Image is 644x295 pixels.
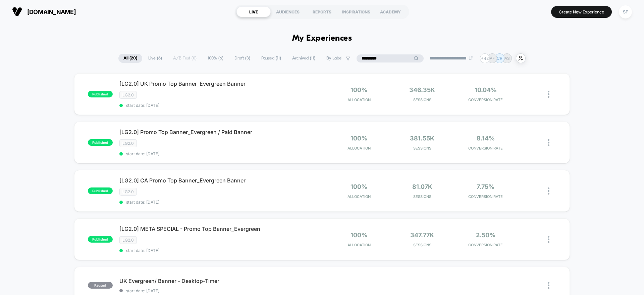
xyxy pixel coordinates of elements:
span: [LG2.0] META SPECIAL - Promo Top Banner_Evergreen [119,225,322,232]
h1: My Experiences [292,34,352,43]
span: 346.35k [409,86,435,93]
p: AS [504,56,510,61]
span: Sessions [392,146,452,151]
span: Sessions [392,243,452,247]
span: published [88,236,113,243]
span: By Label [326,56,342,61]
span: 100% [351,183,367,190]
span: LG2.0 [119,139,137,147]
span: 10.04% [475,86,497,93]
span: 100% [351,135,367,142]
span: Sessions [392,97,452,102]
span: Allocation [347,243,371,247]
span: [DOMAIN_NAME] [27,8,76,15]
span: LG2.0 [119,236,137,244]
span: published [88,91,113,97]
div: SF [619,5,632,18]
span: start date: [DATE] [119,288,322,293]
span: 81.07k [412,183,432,190]
span: published [88,139,113,146]
span: CONVERSION RATE [455,243,516,247]
img: close [548,139,549,146]
span: Paused ( 11 ) [256,54,286,63]
span: Archived ( 11 ) [287,54,320,63]
span: published [88,187,113,194]
span: paused [88,282,113,289]
span: 2.50% [476,231,495,239]
img: close [548,236,549,243]
span: start date: [DATE] [119,248,322,253]
button: SF [617,5,634,19]
button: [DOMAIN_NAME] [10,6,78,17]
div: AUDIENCES [271,6,305,17]
span: All ( 20 ) [118,54,142,63]
span: Live ( 6 ) [143,54,167,63]
span: LG2.0 [119,188,137,196]
div: REPORTS [305,6,339,17]
p: CR [497,56,502,61]
span: 100% [351,86,367,93]
span: CONVERSION RATE [455,194,516,199]
div: INSPIRATIONS [339,6,373,17]
img: Visually logo [12,7,22,17]
span: 7.75% [477,183,494,190]
div: ACADEMY [373,6,408,17]
span: Sessions [392,194,452,199]
span: UK Evergreen/ Banner - Desktop-Timer [119,278,322,284]
span: start date: [DATE] [119,151,322,156]
span: Allocation [347,194,371,199]
img: end [469,56,473,60]
div: LIVE [236,6,271,17]
span: CONVERSION RATE [455,97,516,102]
span: [LG2.0] CA Promo Top Banner_Evergreen Banner [119,177,322,184]
span: LG2.0 [119,91,137,99]
span: 347.77k [410,231,434,239]
span: 8.14% [477,135,495,142]
span: 381.55k [410,135,434,142]
span: 100% [351,231,367,239]
span: Allocation [347,97,371,102]
span: start date: [DATE] [119,200,322,205]
span: [LG2.0] Promo Top Banner_Evergreen / Paid Banner [119,129,322,135]
span: start date: [DATE] [119,103,322,108]
img: close [548,187,549,195]
span: CONVERSION RATE [455,146,516,151]
div: + 42 [480,53,490,63]
span: Allocation [347,146,371,151]
span: [LG2.0] UK Promo Top Banner_Evergreen Banner [119,80,322,87]
img: close [548,282,549,289]
img: close [548,91,549,98]
span: 100% ( 6 ) [203,54,228,63]
p: AF [490,56,495,61]
span: Draft ( 3 ) [229,54,255,63]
